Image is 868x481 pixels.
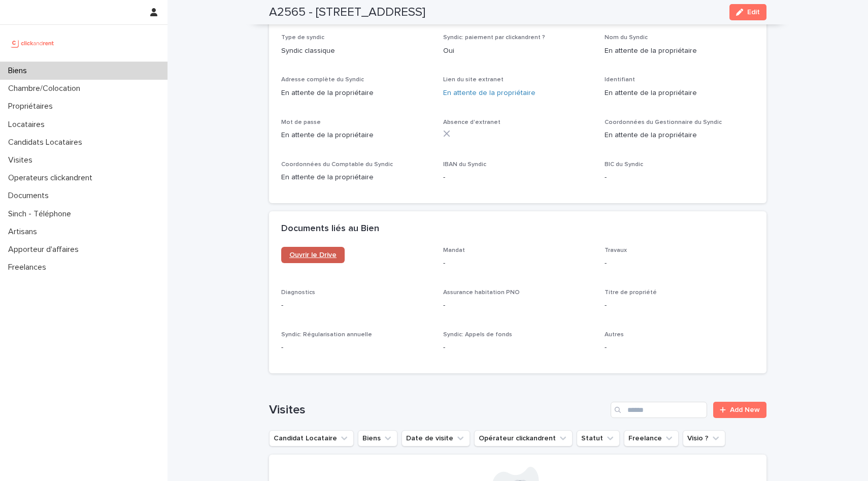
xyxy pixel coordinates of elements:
span: Mot de passe [281,119,321,125]
p: Apporteur d'affaires [4,245,87,254]
span: Lien du site extranet [443,77,504,83]
span: Add New [730,406,760,413]
p: - [443,172,593,183]
p: Locataires [4,120,53,130]
p: En attente de la propriétaire [605,88,754,99]
p: En attente de la propriétaire [605,46,754,56]
button: Freelance [624,430,679,446]
p: Oui [443,46,593,56]
span: Travaux [605,247,627,253]
input: Search [611,402,707,418]
p: - [605,342,754,353]
span: Syndic: Régularisation annuelle [281,332,372,338]
p: En attente de la propriétaire [281,172,431,183]
button: Biens [358,430,397,446]
button: Date de visite [402,430,470,446]
p: En attente de la propriétaire [281,130,431,141]
button: Statut [577,430,620,446]
button: Visio ? [683,430,725,446]
p: En attente de la propriétaire [605,130,754,141]
span: Syndic: Appels de fonds [443,332,512,338]
span: Adresse complète du Syndic [281,77,364,83]
p: - [443,300,593,311]
p: En attente de la propriétaire [281,88,431,99]
span: Syndic: paiement par clickandrent ? [443,35,545,41]
p: - [443,342,593,353]
span: Autres [605,332,624,338]
a: En attente de la propriétaire [443,89,536,97]
img: UCB0brd3T0yccxBKYDjQ [8,33,57,53]
button: Opérateur clickandrent [474,430,573,446]
p: - [605,172,754,183]
span: Absence d'extranet [443,119,500,125]
p: Sinch - Téléphone [4,209,79,219]
p: Visites [4,155,41,165]
p: Biens [4,66,35,76]
p: Documents [4,191,57,201]
span: Ouvrir le Drive [289,251,337,259]
p: Syndic classique [281,46,431,56]
span: Diagnostics [281,290,315,296]
p: - [605,258,754,269]
span: Identifiant [605,77,635,83]
button: Edit [729,4,766,20]
span: Nom du Syndic [605,35,648,41]
span: Titre de propriété [605,290,657,296]
h2: A2565 - [STREET_ADDRESS] [269,5,425,20]
p: Freelances [4,263,54,272]
h1: Visites [269,403,607,418]
span: Mandat [443,247,465,253]
a: Add New [713,402,766,418]
p: - [605,300,754,311]
span: IBAN du Syndic [443,162,486,168]
p: - [443,258,593,269]
span: Type de syndic [281,35,324,41]
p: Artisans [4,227,45,237]
p: Candidats Locataires [4,138,90,147]
p: Chambre/Colocation [4,84,88,93]
a: Ouvrir le Drive [281,247,345,263]
h2: Documents liés au Bien [281,223,379,235]
p: Propriétaires [4,102,61,111]
span: Coordonnées du Comptable du Syndic [281,162,393,168]
span: Coordonnées du Gestionnaire du Syndic [605,119,722,125]
p: Operateurs clickandrent [4,173,101,183]
span: Edit [747,9,760,16]
span: Assurance habitation PNO [443,290,520,296]
span: BIC du Syndic [605,162,643,168]
button: Candidat Locataire [269,430,354,446]
p: - [281,300,431,311]
p: - [281,342,431,353]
